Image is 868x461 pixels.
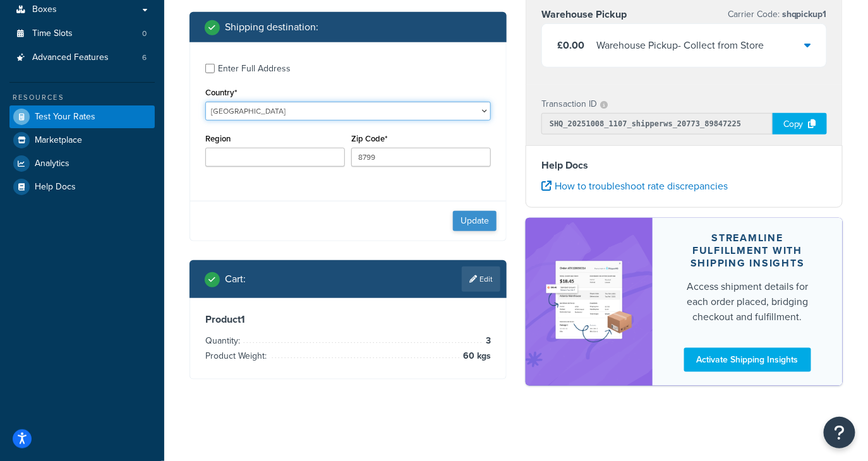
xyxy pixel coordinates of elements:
[9,22,155,45] a: Time Slots0
[35,182,76,193] span: Help Docs
[9,152,155,175] a: Analytics
[32,28,73,39] span: Time Slots
[205,349,270,362] span: Product Weight:
[683,279,812,325] div: Access shipment details for each order placed, bridging checkout and fulfillment.
[142,28,147,39] span: 0
[483,333,491,349] span: 3
[205,134,231,143] label: Region
[9,46,155,69] a: Advanced Features6
[824,417,855,448] button: Open Resource Center
[773,113,827,135] div: Copy
[545,237,634,367] img: feature-image-si-e24932ea9b9fcd0ff835db86be1ff8d589347e8876e1638d903ea230a36726be.png
[541,95,597,113] p: Transaction ID
[142,52,147,63] span: 6
[462,266,500,292] a: Edit
[541,158,827,173] h4: Help Docs
[684,348,811,372] a: Activate Shipping Insights
[9,105,155,128] a: Test Your Rates
[35,159,69,169] span: Analytics
[225,21,318,33] h2: Shipping destination :
[460,349,491,364] span: 60 kgs
[9,22,155,45] li: Time Slots
[205,334,243,347] span: Quantity:
[557,38,584,52] span: £0.00
[205,313,491,326] h3: Product 1
[351,134,387,143] label: Zip Code*
[35,135,82,146] span: Marketplace
[218,60,291,78] div: Enter Full Address
[596,37,764,54] div: Warehouse Pickup - Collect from Store
[541,179,728,193] a: How to troubleshoot rate discrepancies
[9,176,155,198] a: Help Docs
[9,92,155,103] div: Resources
[683,232,812,270] div: Streamline Fulfillment with Shipping Insights
[9,129,155,152] a: Marketplace
[35,112,95,123] span: Test Your Rates
[32,52,109,63] span: Advanced Features
[32,4,57,15] span: Boxes
[9,46,155,69] li: Advanced Features
[205,88,237,97] label: Country*
[453,211,497,231] button: Update
[225,273,246,285] h2: Cart :
[541,8,627,21] h3: Warehouse Pickup
[205,64,215,73] input: Enter Full Address
[780,8,827,21] span: shqpickup1
[728,6,827,23] p: Carrier Code:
